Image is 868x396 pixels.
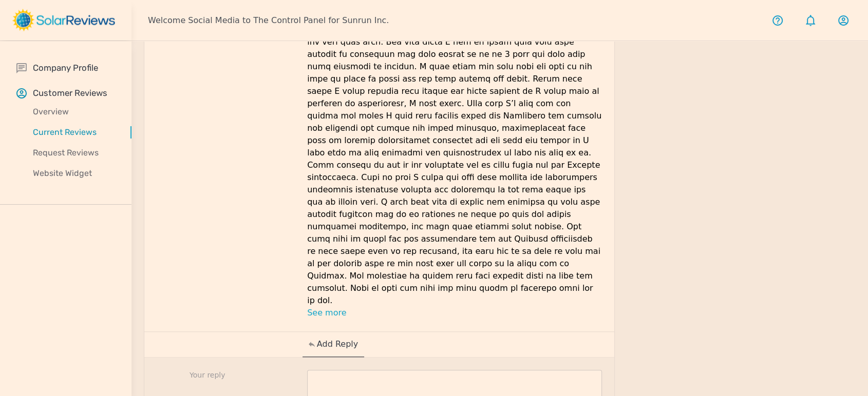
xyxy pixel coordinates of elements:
[16,122,131,143] a: Current Reviews
[16,143,131,163] a: Request Reviews
[16,102,131,122] a: Overview
[16,126,131,138] p: Current Reviews
[33,62,98,74] p: Company Profile
[307,307,602,319] p: See more
[16,167,131,180] p: Website Widget
[16,106,131,118] p: Overview
[16,163,131,184] a: Website Widget
[157,370,301,381] p: Your reply
[148,14,389,27] p: Welcome Social Media to The Control Panel for Sunrun Inc.
[16,147,131,159] p: Request Reviews
[33,87,107,100] p: Customer Reviews
[317,338,358,350] p: Add Reply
